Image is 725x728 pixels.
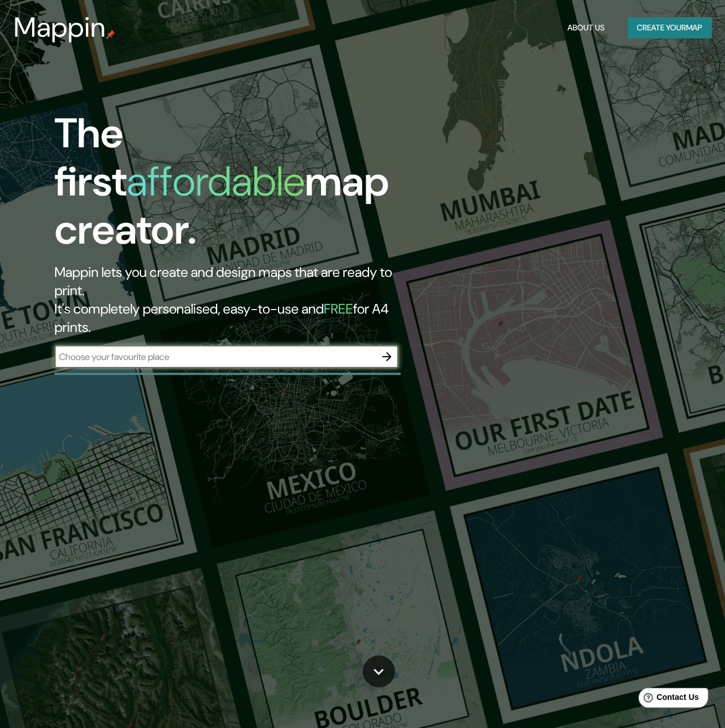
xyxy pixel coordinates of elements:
[54,263,417,336] h2: Mappin lets you create and design maps that are ready to print. It's completely personalised, eas...
[628,17,711,38] button: Create yourmap
[127,155,305,208] h1: affordable
[54,350,375,363] input: Choose your favourite place
[623,683,712,715] iframe: Help widget launcher
[563,17,609,38] button: About Us
[106,30,115,39] img: mappin-pin
[14,11,106,44] h3: Mappin
[324,300,353,318] h5: FREE
[54,109,417,263] h1: The first map creator.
